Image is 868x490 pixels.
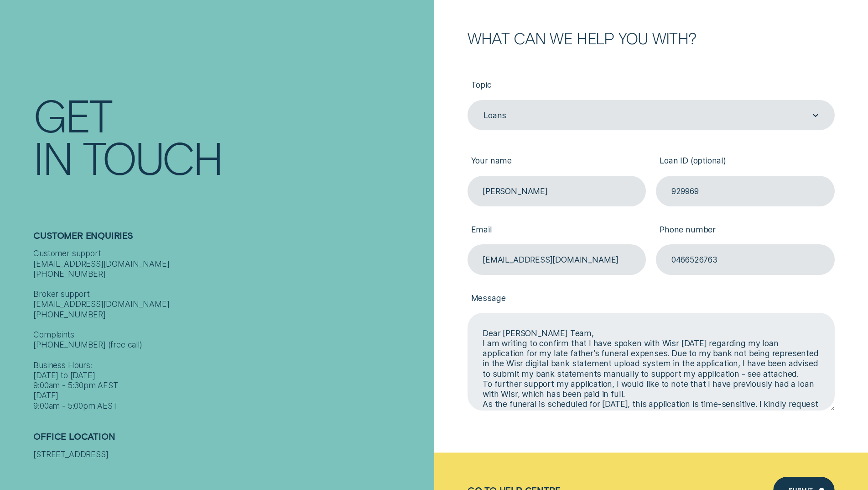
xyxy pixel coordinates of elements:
div: Get [33,93,111,136]
label: Topic [468,72,835,100]
h2: Customer Enquiries [33,230,429,248]
div: [STREET_ADDRESS] [33,449,429,459]
label: Your name [468,148,646,176]
h1: Get In Touch [33,93,429,178]
div: In [33,136,72,178]
div: Loans [483,111,506,121]
label: Phone number [656,216,834,244]
label: Message [468,285,835,313]
textarea: Dear [PERSON_NAME] Team, I am writing to confirm that I have spoken with Wisr [DATE] regarding my... [468,313,835,410]
label: Email [468,216,646,244]
h2: Office Location [33,431,429,449]
div: Customer support [EMAIL_ADDRESS][DOMAIN_NAME] [PHONE_NUMBER] Broker support [EMAIL_ADDRESS][DOMAI... [33,248,429,411]
div: Touch [83,136,222,178]
label: Loan ID (optional) [656,148,834,176]
h2: What can we help you with? [468,31,835,46]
